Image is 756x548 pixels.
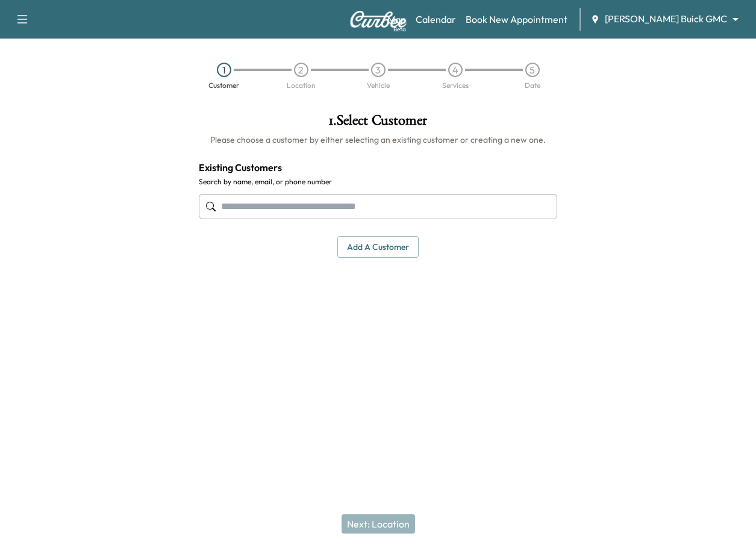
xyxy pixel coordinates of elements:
[199,134,558,146] h6: Please choose a customer by either selecting an existing customer or creating a new one.
[287,82,316,89] div: Location
[208,82,239,89] div: Customer
[337,236,419,258] button: Add a customer
[448,63,463,77] div: 4
[466,12,567,26] a: Book New Appointment
[525,63,540,77] div: 5
[349,11,407,28] img: Curbee Logo
[199,160,558,175] h4: Existing Customers
[393,25,406,34] div: Beta
[217,63,231,77] div: 1
[199,113,558,134] h1: 1 . Select Customer
[199,177,558,187] label: Search by name, email, or phone number
[525,82,540,89] div: Date
[371,63,386,77] div: 3
[387,12,406,26] a: MapBeta
[442,82,469,89] div: Services
[605,12,727,26] span: [PERSON_NAME] Buick GMC
[367,82,390,89] div: Vehicle
[416,12,456,26] a: Calendar
[294,63,308,77] div: 2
